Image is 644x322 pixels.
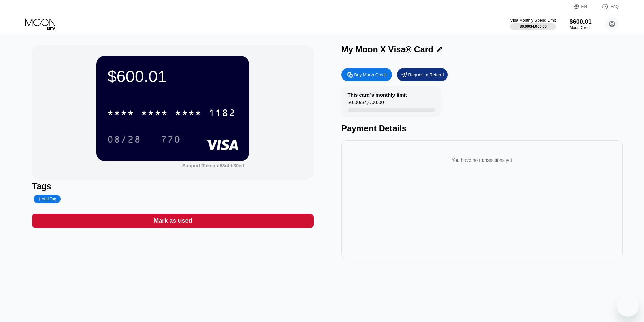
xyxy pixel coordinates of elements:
div: 08/28 [107,135,141,146]
div: Mark as used [32,214,313,228]
div: Support Token: d63cbb30ed [182,163,244,168]
div: Visa Monthly Spend Limit [510,18,556,23]
div: Buy Moon Credit [341,68,392,81]
div: Buy Moon Credit [354,72,387,78]
div: Mark as used [153,217,192,225]
div: Request a Refund [397,68,448,81]
div: You have no transactions yet [347,151,617,170]
div: My Moon X Visa® Card [341,45,433,54]
div: EN [574,3,595,10]
div: 08/28 [102,131,146,148]
div: $600.01Moon Credit [570,18,592,30]
div: Add Tag [34,195,60,203]
div: EN [581,4,587,9]
div: Tags [32,181,313,191]
iframe: Button to launch messaging window [617,295,639,317]
div: $0.00 / $4,000.00 [520,24,547,28]
div: $600.01 [570,18,592,25]
div: 770 [156,131,186,148]
div: Payment Details [341,124,623,133]
div: Request a Refund [408,72,444,78]
div: 770 [161,135,181,146]
div: $600.01 [107,67,238,86]
div: 1182 [209,108,236,119]
div: Support Token:d63cbb30ed [182,163,244,168]
div: FAQ [611,4,619,9]
div: Visa Monthly Spend Limit$0.00/$4,000.00 [510,18,556,30]
div: Moon Credit [570,25,592,30]
div: $0.00 / $4,000.00 [348,99,384,108]
div: FAQ [595,3,619,10]
div: This card’s monthly limit [348,92,407,98]
div: Add Tag [38,197,56,201]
